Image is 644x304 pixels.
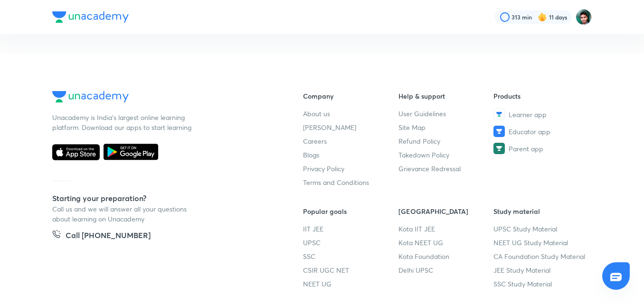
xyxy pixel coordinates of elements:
a: Educator app [493,126,589,137]
a: Takedown Policy [398,150,494,160]
a: CSIR UGC NET [303,265,398,275]
img: Learner app [493,109,505,120]
a: UPSC [303,238,398,248]
a: Blogs [303,150,398,160]
h5: Call [PHONE_NUMBER] [66,230,151,243]
a: NEET UG Study Material [493,238,589,248]
a: JEE Study Material [493,265,589,275]
a: Refund Policy [398,136,494,146]
img: Parent app [493,143,505,154]
a: Company Logo [52,91,273,105]
a: Kota IIT JEE [398,224,494,234]
span: Careers [303,136,327,146]
span: Parent app [509,144,543,154]
a: Delhi UPSC [398,265,494,275]
a: About us [303,109,398,119]
a: SSC Study Material [493,279,589,289]
p: Unacademy is India’s largest online learning platform. Download our apps to start learning [52,112,195,132]
p: Call us and we will answer all your questions about learning on Unacademy [52,204,195,224]
a: CA Foundation Study Material [493,251,589,261]
img: Company Logo [52,91,129,102]
a: Call [PHONE_NUMBER] [52,230,151,243]
h6: Company [303,91,398,101]
img: Avinash Gupta [576,9,592,25]
a: Careers [303,136,398,146]
a: Privacy Policy [303,164,398,174]
h6: Popular goals [303,206,398,216]
a: NEET UG [303,279,398,289]
img: streak [538,12,547,22]
h6: Products [493,91,589,101]
img: Company Logo [52,11,129,23]
a: Kota NEET UG [398,238,494,248]
a: UPSC Study Material [493,224,589,234]
h6: [GEOGRAPHIC_DATA] [398,206,494,216]
span: Learner app [509,110,547,120]
a: IIT JEE [303,224,398,234]
a: SSC [303,251,398,261]
a: Terms and Conditions [303,177,398,187]
h5: Starting your preparation? [52,193,273,204]
h6: Help & support [398,91,494,101]
span: Educator app [509,127,550,137]
a: Parent app [493,143,589,154]
a: User Guidelines [398,109,494,119]
a: Site Map [398,122,494,132]
a: Learner app [493,109,589,120]
a: Grievance Redressal [398,164,494,174]
a: [PERSON_NAME] [303,122,398,132]
a: Kota Foundation [398,251,494,261]
h6: Study material [493,206,589,216]
img: Educator app [493,126,505,137]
